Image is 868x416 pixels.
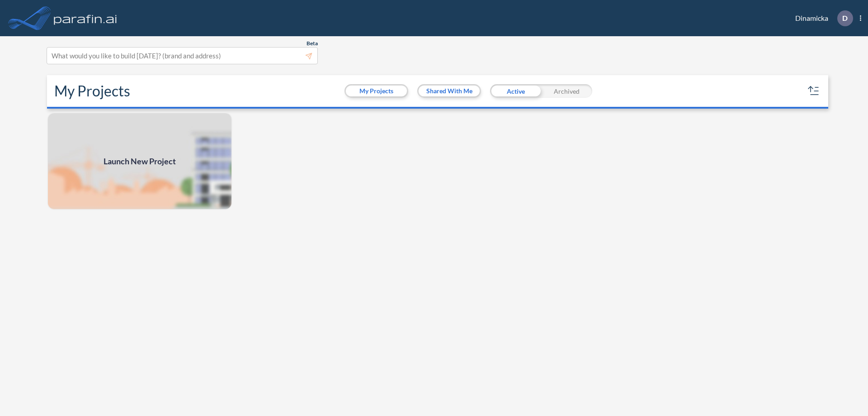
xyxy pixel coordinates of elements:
[47,112,232,210] a: Launch New Project
[807,84,821,98] button: sort
[782,10,861,26] div: Dinamicka
[842,14,848,22] p: D
[47,112,232,210] img: add
[346,86,407,96] button: My Projects
[307,40,318,47] span: Beta
[541,84,592,98] div: Archived
[54,82,130,100] h2: My Projects
[419,86,480,96] button: Shared With Me
[490,84,541,98] div: Active
[104,155,176,167] span: Launch New Project
[52,9,119,27] img: logo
